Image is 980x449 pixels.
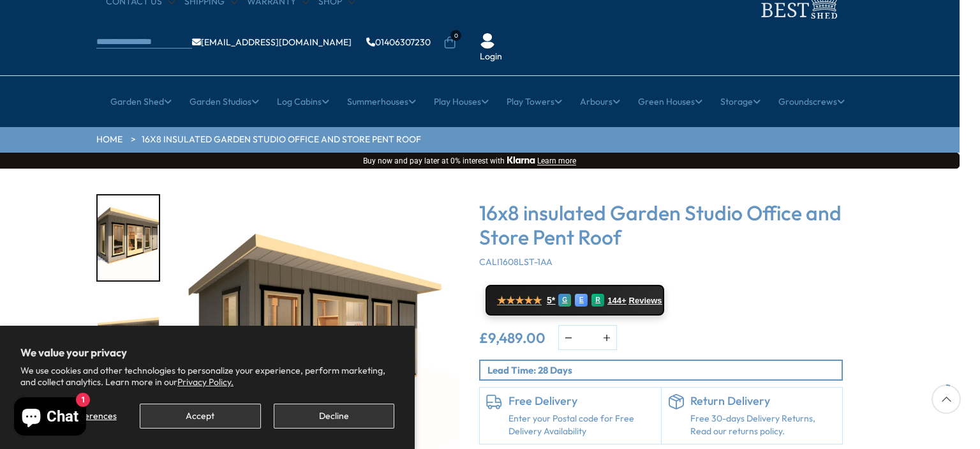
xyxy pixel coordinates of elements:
a: Enter your Postal code for Free Delivery Availability [509,413,655,438]
div: 1 / 8 [96,194,160,282]
a: HOME [96,133,122,146]
div: E [575,294,588,307]
a: Green Houses [638,86,702,118]
span: ★★★★★ [497,294,542,307]
h6: Free Delivery [509,394,655,408]
inbox-online-store-chat: Shopify online store chat [10,397,90,439]
a: Play Houses [434,86,489,118]
img: User Icon [480,33,495,49]
a: Groundscrews [778,86,845,118]
p: We use cookies and other technologies to personalize your experience, perform marketing, and coll... [20,365,394,388]
span: CALI1608LST-1AA [479,256,553,268]
img: CaliStorage16x8rhajar_8fa7c588-ebe7-49e3-9597-3cd554660818_200x200.jpg [98,296,159,381]
a: 0 [443,36,456,49]
a: Garden Studios [189,86,259,118]
a: ★★★★★ 5* G E R 144+ Reviews [486,285,664,316]
a: [EMAIL_ADDRESS][DOMAIN_NAME] [192,38,352,47]
a: Storage [720,86,761,118]
a: Arbours [580,86,620,118]
a: Log Cabins [277,86,329,118]
p: Lead Time: 28 Days [487,363,842,377]
div: R [591,294,604,307]
a: Garden Shed [110,86,172,118]
h2: We value your privacy [20,346,394,359]
ins: £9,489.00 [479,331,546,345]
span: 144+ [607,296,626,306]
p: Free 30-days Delivery Returns, Read our returns policy. [690,413,836,438]
span: 0 [450,30,461,41]
a: 01406307230 [366,38,431,47]
span: Reviews [629,296,662,306]
h6: Return Delivery [690,394,836,408]
h3: 16x8 insulated Garden Studio Office and Store Pent Roof [479,201,843,250]
a: Privacy Policy. [177,376,234,388]
div: G [558,294,571,307]
a: Login [480,50,502,63]
img: CaliStoragelh16x8_d3bf754d-5271-4f8e-acda-2a83da008bb5_200x200.jpg [98,195,159,280]
a: 16x8 insulated Garden Studio Office and Store Pent Roof [142,133,421,146]
button: Decline [274,404,394,429]
a: Summerhouses [347,86,416,118]
div: 2 / 8 [96,294,160,382]
button: Accept [140,404,260,429]
a: Play Towers [507,86,562,118]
